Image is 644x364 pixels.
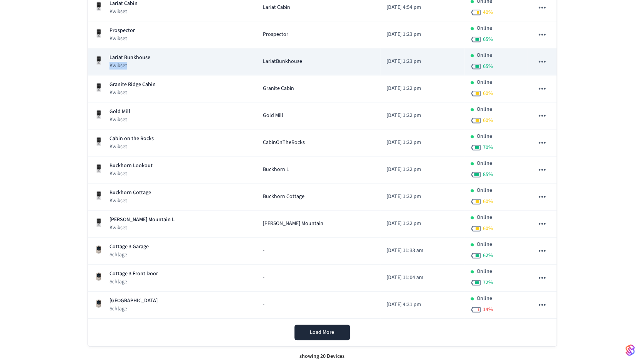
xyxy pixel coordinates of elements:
p: [GEOGRAPHIC_DATA] [109,297,158,305]
span: 65 % [483,36,493,43]
span: 60 % [483,198,493,205]
span: 65 % [483,63,493,70]
p: Kwikset [109,143,154,151]
p: Kwikset [109,62,150,69]
span: - [263,301,264,309]
p: Granite Ridge Cabin [109,81,156,89]
p: [DATE] 1:22 pm [387,193,458,201]
p: [DATE] 1:23 pm [387,30,458,39]
p: Online [477,159,492,168]
span: CabinOnTheRocks [263,139,305,147]
img: Schlage Sense Smart Deadbolt with Camelot Trim, Front [94,272,103,281]
p: Cottage 3 Garage [109,243,149,251]
span: 60 % [483,117,493,124]
img: Kwikset Halo Touchscreen Wifi Enabled Smart Lock, Polished Chrome, Front [94,2,103,11]
span: 14 % [483,306,493,313]
p: Kwikset [109,35,135,42]
span: Prospector [263,30,288,39]
p: Kwikset [109,197,151,205]
span: LariatBunkhouse [263,58,302,66]
span: 70 % [483,144,493,151]
p: Buckhorn Cottage [109,189,151,197]
p: [DATE] 1:23 pm [387,58,458,66]
span: 40 % [483,8,493,16]
p: [DATE] 1:22 pm [387,220,458,228]
p: Lariat Bunkhouse [109,54,150,62]
p: Gold Mill [109,108,130,116]
img: SeamLogoGradient.69752ec5.svg [626,344,635,356]
p: Online [477,24,492,32]
p: Kwikset [109,224,175,232]
p: [DATE] 1:22 pm [387,85,458,93]
span: 60 % [483,90,493,97]
button: Load More [294,325,350,340]
p: Online [477,78,492,86]
p: Online [477,213,492,222]
p: Schlage [109,278,158,286]
p: [DATE] 4:54 pm [387,3,458,12]
img: Kwikset Halo Touchscreen Wifi Enabled Smart Lock, Polished Chrome, Front [94,110,103,119]
span: 85 % [483,171,493,178]
span: Load More [310,328,334,336]
p: Buckhorn Lookout [109,162,153,170]
p: Online [477,295,492,303]
img: Kwikset Halo Touchscreen Wifi Enabled Smart Lock, Polished Chrome, Front [94,83,103,92]
p: Schlage [109,305,158,313]
span: 62 % [483,252,493,259]
p: [DATE] 1:22 pm [387,166,458,174]
img: Kwikset Halo Touchscreen Wifi Enabled Smart Lock, Polished Chrome, Front [94,29,103,38]
p: Online [477,132,492,141]
p: Cottage 3 Front Door [109,270,158,278]
img: Kwikset Halo Touchscreen Wifi Enabled Smart Lock, Polished Chrome, Front [94,218,103,227]
p: [DATE] 1:22 pm [387,139,458,147]
p: Online [477,51,492,59]
p: [DATE] 4:21 pm [387,301,458,309]
span: 60 % [483,225,493,232]
img: Schlage Sense Smart Deadbolt with Camelot Trim, Front [94,245,103,254]
span: Granite Cabin [263,85,294,93]
img: Kwikset Halo Touchscreen Wifi Enabled Smart Lock, Polished Chrome, Front [94,191,103,200]
p: [DATE] 11:04 am [387,274,458,282]
p: Online [477,240,492,249]
p: Online [477,105,492,113]
p: Kwikset [109,170,153,178]
p: [DATE] 11:33 am [387,247,458,255]
p: Cabin on the Rocks [109,135,154,143]
p: Schlage [109,251,149,259]
p: Online [477,267,492,276]
span: - [263,247,264,255]
span: Buckhorn Cottage [263,193,304,201]
img: Kwikset Halo Touchscreen Wifi Enabled Smart Lock, Polished Chrome, Front [94,56,103,65]
img: Kwikset Halo Touchscreen Wifi Enabled Smart Lock, Polished Chrome, Front [94,164,103,173]
p: Kwikset [109,8,138,15]
img: Kwikset Halo Touchscreen Wifi Enabled Smart Lock, Polished Chrome, Front [94,137,103,146]
span: Lariat Cabin [263,3,290,12]
p: Kwikset [109,116,130,124]
span: - [263,274,264,282]
p: Prospector [109,27,135,35]
p: Kwikset [109,89,156,97]
span: [PERSON_NAME] Mountain [263,220,323,228]
span: 72 % [483,279,493,286]
p: Online [477,186,492,195]
p: [DATE] 1:22 pm [387,112,458,120]
img: Schlage Sense Smart Deadbolt with Camelot Trim, Front [94,299,103,308]
span: Gold Mill [263,112,283,120]
p: [PERSON_NAME] Mountain L [109,216,175,224]
span: Buckhorn L [263,166,289,174]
